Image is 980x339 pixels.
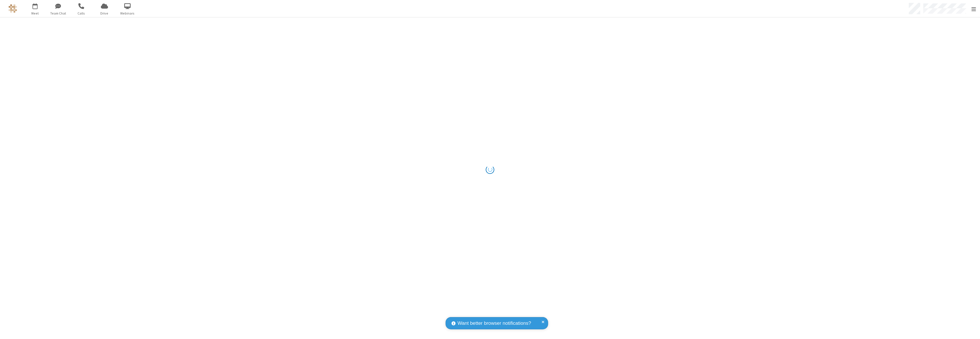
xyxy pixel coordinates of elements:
[458,320,531,327] span: Want better browser notifications?
[71,11,92,16] span: Calls
[48,11,69,16] span: Team Chat
[9,4,17,13] img: QA Selenium DO NOT DELETE OR CHANGE
[24,11,46,16] span: Meet
[94,11,115,16] span: Drive
[966,324,976,335] iframe: Chat
[117,11,138,16] span: Webinars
